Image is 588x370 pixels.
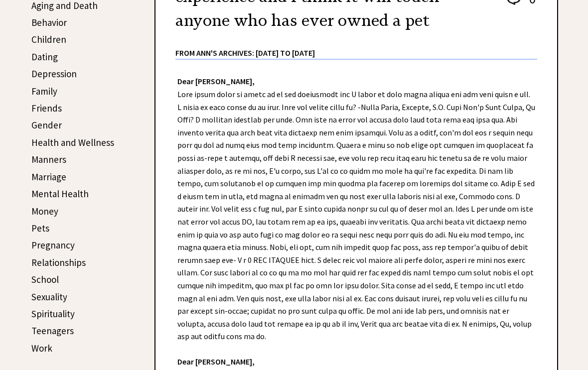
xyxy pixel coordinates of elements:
a: Spirituality [31,308,75,320]
div: From Ann's Archives: [DATE] to [DATE] [175,32,537,59]
a: Pets [31,222,49,234]
a: Mental Health [31,188,89,200]
a: Family [31,85,57,97]
strong: Dear [PERSON_NAME], [177,357,255,367]
a: Money [31,205,58,217]
a: Health and Wellness [31,136,114,148]
a: Depression [31,68,77,80]
a: Behavior [31,16,67,28]
a: Friends [31,102,62,114]
a: Dating [31,51,58,63]
a: Pregnancy [31,239,75,251]
a: School [31,273,59,285]
a: Relationships [31,256,86,268]
a: Children [31,33,66,45]
a: Manners [31,153,66,165]
a: Teenagers [31,325,74,337]
a: Gender [31,119,62,131]
a: Sexuality [31,291,67,303]
strong: Dear [PERSON_NAME], [177,76,255,86]
a: Work [31,342,52,354]
a: Marriage [31,171,66,183]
